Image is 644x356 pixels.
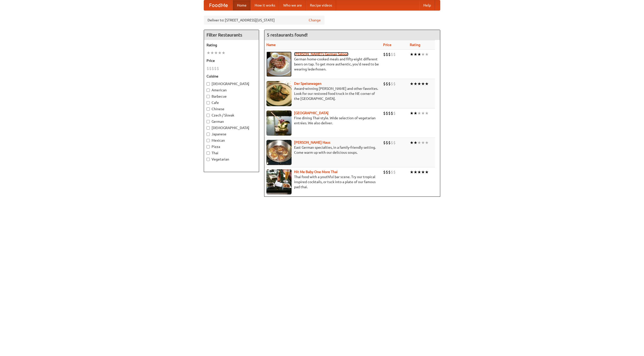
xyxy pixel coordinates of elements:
label: Barbecue [207,94,256,99]
li: ★ [410,110,414,116]
img: kohlhaus.jpg [266,140,292,165]
a: Name [266,43,276,47]
li: ★ [417,52,421,57]
li: $ [212,66,214,71]
a: Help [419,0,435,10]
li: $ [386,140,388,145]
li: ★ [410,52,414,57]
li: ★ [417,110,421,116]
li: ★ [417,169,421,175]
li: ★ [222,50,225,56]
li: ★ [421,52,425,57]
li: ★ [414,110,417,116]
a: Rating [410,43,420,47]
li: $ [383,169,386,175]
li: ★ [417,140,421,145]
li: $ [388,81,391,87]
a: Hit Me Baby One More Thai [294,170,338,174]
li: ★ [207,50,210,56]
li: $ [214,66,217,71]
li: ★ [414,169,417,175]
li: $ [393,52,396,57]
input: Czech / Slovak [207,114,210,117]
li: $ [391,140,393,145]
li: $ [393,110,396,116]
h5: Rating [207,43,256,48]
a: Recipe videos [306,0,336,10]
label: American [207,88,256,93]
div: Deliver to: [STREET_ADDRESS][US_STATE] [204,16,325,25]
li: ★ [425,140,429,145]
li: ★ [410,169,414,175]
li: $ [388,52,391,57]
input: Barbecue [207,95,210,98]
li: $ [393,140,396,145]
li: ★ [421,81,425,87]
li: $ [383,81,386,87]
img: babythai.jpg [266,169,292,194]
p: East German specialties, in a family-friendly setting. Come warm up with our delicious soups. [266,145,379,155]
a: How it works [251,0,279,10]
li: $ [209,66,212,71]
li: ★ [417,81,421,87]
li: ★ [410,140,414,145]
li: $ [386,52,388,57]
li: ★ [218,50,222,56]
a: [PERSON_NAME]'s German Saloon [294,52,348,56]
p: Thai food with a youthful bar scene. Try our tropical inspired cocktails, or tuck into a plate of... [266,174,379,189]
input: American [207,89,210,92]
input: Pizza [207,145,210,148]
input: Mexican [207,139,210,142]
li: $ [388,140,391,145]
input: Thai [207,151,210,155]
img: satay.jpg [266,110,292,136]
img: speisewagen.jpg [266,81,292,106]
h5: Price [207,58,256,63]
label: Mexican [207,138,256,143]
li: ★ [214,50,218,56]
h5: Cuisine [207,74,256,79]
li: ★ [425,81,429,87]
li: ★ [414,52,417,57]
li: $ [388,169,391,175]
label: Chinese [207,106,256,111]
p: German home-cooked meals and fifty-eight different beers on tap. To get more authentic, you'd nee... [266,57,379,72]
input: [DEMOGRAPHIC_DATA] [207,82,210,86]
input: Chinese [207,107,210,111]
label: [DEMOGRAPHIC_DATA] [207,125,256,130]
a: Der Speisewagen [294,82,321,86]
ng-pluralize: 5 restaurants found! [267,32,308,37]
li: ★ [410,81,414,87]
li: ★ [421,110,425,116]
li: $ [391,169,393,175]
li: $ [388,110,391,116]
a: FoodMe [204,0,233,10]
li: ★ [421,140,425,145]
label: Japanese [207,132,256,137]
li: $ [386,81,388,87]
a: Change [309,18,321,23]
label: Czech / Slovak [207,113,256,118]
img: esthers.jpg [266,52,292,77]
li: $ [207,66,209,71]
label: Thai [207,150,256,155]
li: $ [386,169,388,175]
li: ★ [414,140,417,145]
li: $ [393,81,396,87]
p: Award-winning [PERSON_NAME] and other favorites. Look for our restored food truck in the NE corne... [266,86,379,101]
li: $ [391,52,393,57]
input: [DEMOGRAPHIC_DATA] [207,126,210,130]
a: [GEOGRAPHIC_DATA] [294,111,329,115]
a: Price [383,43,391,47]
input: German [207,120,210,123]
li: $ [383,110,386,116]
input: Japanese [207,133,210,136]
label: Pizza [207,144,256,149]
li: ★ [210,50,214,56]
li: $ [217,66,219,71]
li: $ [383,140,386,145]
li: $ [383,52,386,57]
